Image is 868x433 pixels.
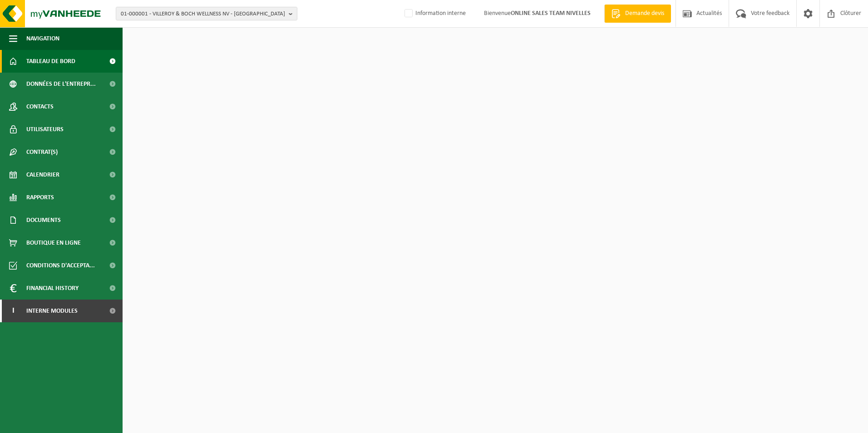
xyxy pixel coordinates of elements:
[26,300,78,322] span: Interne modules
[604,5,671,23] a: Demande devis
[26,50,75,73] span: Tableau de bord
[26,186,54,209] span: Rapports
[26,277,79,300] span: Financial History
[26,209,61,231] span: Documents
[26,163,59,186] span: Calendrier
[511,10,591,17] strong: ONLINE SALES TEAM NIVELLES
[26,141,58,163] span: Contrat(s)
[9,300,17,322] span: I
[403,7,466,20] label: Information interne
[623,9,666,18] span: Demande devis
[26,254,95,277] span: Conditions d'accepta...
[26,118,64,141] span: Utilisateurs
[121,7,285,21] span: 01-000001 - VILLEROY & BOCH WELLNESS NV - [GEOGRAPHIC_DATA]
[26,27,59,50] span: Navigation
[26,73,96,95] span: Données de l'entrepr...
[116,7,297,20] button: 01-000001 - VILLEROY & BOCH WELLNESS NV - [GEOGRAPHIC_DATA]
[26,95,54,118] span: Contacts
[26,231,81,254] span: Boutique en ligne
